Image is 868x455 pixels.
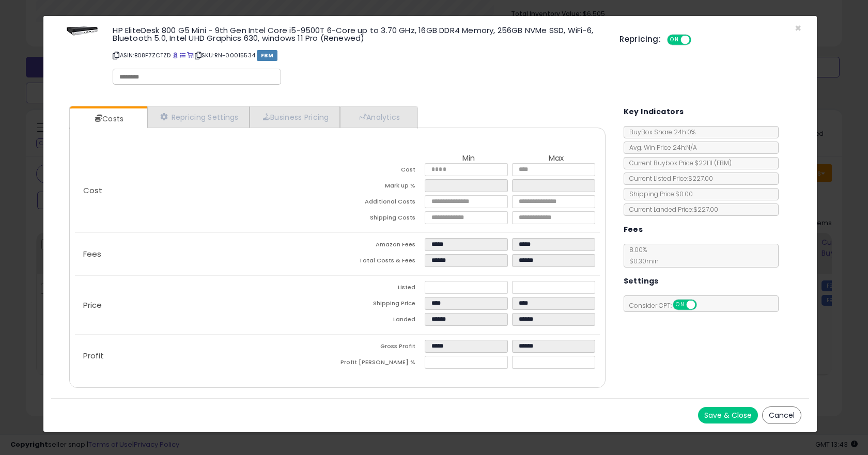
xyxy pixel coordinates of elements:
[624,105,684,118] h5: Key Indicators
[75,250,337,258] p: Fees
[425,154,512,163] th: Min
[337,163,425,179] td: Cost
[624,275,659,288] h5: Settings
[75,352,337,360] p: Profit
[795,21,801,36] span: ×
[337,195,425,211] td: Additional Costs
[337,211,425,227] td: Shipping Costs
[624,245,659,265] span: 8.00 %
[337,297,425,313] td: Shipping Price
[619,35,661,43] h5: Repricing:
[337,281,425,297] td: Listed
[624,143,697,152] span: Avg. Win Price 24h: N/A
[173,51,178,59] a: BuyBox page
[714,159,732,167] span: ( FBM )
[624,205,718,214] span: Current Landed Price: $227.00
[337,238,425,254] td: Amazon Fees
[624,190,693,198] span: Shipping Price: $0.00
[75,301,337,309] p: Price
[337,340,425,356] td: Gross Profit
[624,174,713,183] span: Current Listed Price: $227.00
[113,26,604,42] h3: HP EliteDesk 800 G5 Mini - 9th Gen Intel Core i5-9500T 6-Core up to 3.70 GHz, 16GB DDR4 Memory, 2...
[113,47,604,64] p: ASIN: B08F7ZCTZD | SKU: RN-00015534
[762,406,801,424] button: Cancel
[187,51,193,59] a: Your listing only
[695,301,711,309] span: OFF
[257,50,277,61] span: FBM
[70,108,146,129] a: Costs
[337,356,425,372] td: Profit [PERSON_NAME] %
[624,159,732,167] span: Current Buybox Price:
[337,179,425,195] td: Mark up %
[337,254,425,270] td: Total Costs & Fees
[147,106,250,128] a: Repricing Settings
[624,223,643,236] h5: Fees
[75,186,337,195] p: Cost
[337,313,425,329] td: Landed
[340,106,416,128] a: Analytics
[694,159,732,167] span: $221.11
[674,301,687,309] span: ON
[624,257,659,265] span: $0.30 min
[668,36,681,44] span: ON
[624,301,710,310] span: Consider CPT:
[512,154,599,163] th: Max
[698,407,758,423] button: Save & Close
[250,106,340,128] a: Business Pricing
[67,26,98,36] img: 31B0EGRMxnL._SL60_.jpg
[180,51,185,59] a: All offer listings
[624,128,695,136] span: BuyBox Share 24h: 0%
[690,36,706,44] span: OFF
